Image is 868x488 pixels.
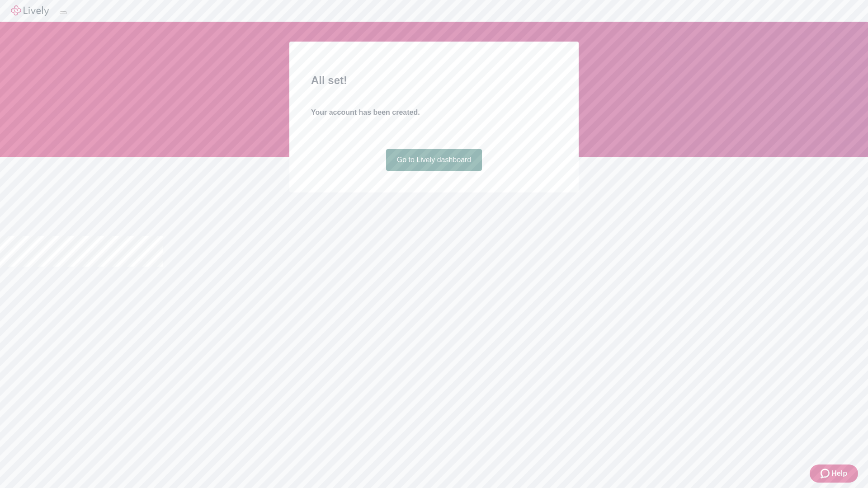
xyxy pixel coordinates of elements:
[311,72,557,89] h2: All set!
[810,465,858,483] button: Zendesk support iconHelp
[311,107,557,118] h4: Your account has been created.
[11,5,49,16] img: Lively
[821,468,831,479] svg: Zendesk support icon
[386,149,482,171] a: Go to Lively dashboard
[60,11,67,14] button: Log out
[831,468,847,479] span: Help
